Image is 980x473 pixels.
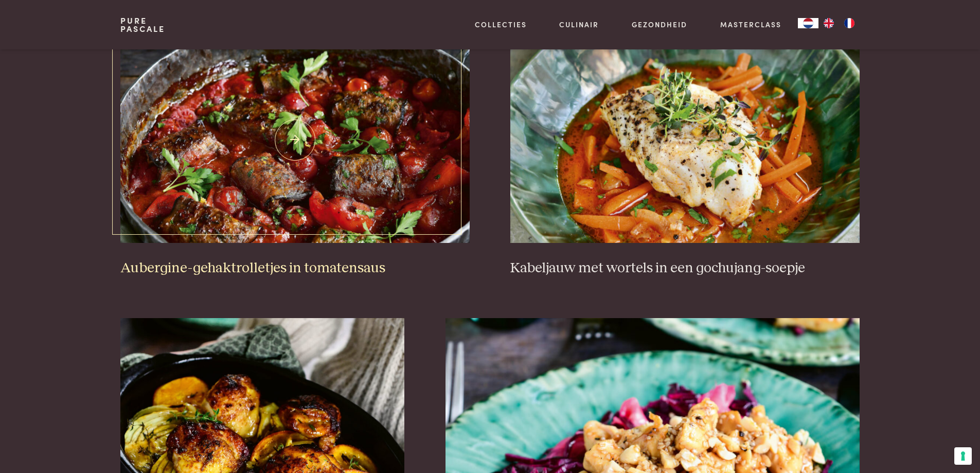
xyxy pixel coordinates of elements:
div: Language [798,18,818,28]
a: Masterclass [720,19,781,30]
button: Uw voorkeuren voor toestemming voor trackingtechnologieën [954,447,972,465]
a: PurePascale [120,16,165,33]
h3: Aubergine-gehaktrolletjes in tomatensaus [120,259,469,277]
a: Culinair [559,19,599,30]
a: FR [839,18,860,28]
a: Kabeljauw met wortels in een gochujang-soepje Kabeljauw met wortels in een gochujang-soepje [510,37,859,277]
img: Aubergine-gehaktrolletjes in tomatensaus [120,37,469,243]
a: NL [798,18,818,28]
img: Kabeljauw met wortels in een gochujang-soepje [510,37,859,243]
a: EN [818,18,839,28]
a: Collecties [475,19,527,30]
aside: Language selected: Nederlands [798,18,860,28]
a: Aubergine-gehaktrolletjes in tomatensaus Aubergine-gehaktrolletjes in tomatensaus [120,37,469,277]
ul: Language list [818,18,860,28]
a: Gezondheid [632,19,687,30]
h3: Kabeljauw met wortels in een gochujang-soepje [510,259,859,277]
